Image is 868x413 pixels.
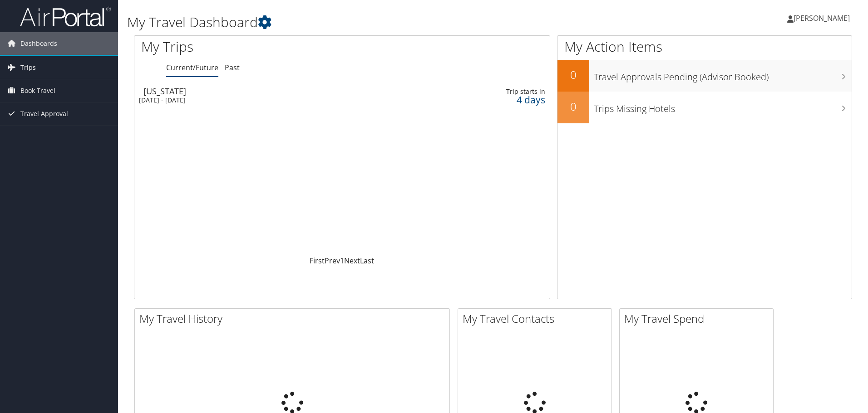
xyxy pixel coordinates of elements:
h2: 0 [557,99,589,114]
div: [US_STATE] [143,87,398,95]
a: Past [225,63,240,73]
span: [PERSON_NAME] [794,13,850,23]
h2: 0 [557,67,589,83]
h3: Trips Missing Hotels [594,98,852,115]
span: Book Travel [20,79,55,102]
a: First [310,256,325,266]
div: 4 days [451,96,545,104]
span: Dashboards [20,32,57,55]
h2: My Travel Spend [624,311,773,326]
h1: My Trips [141,37,370,56]
a: 0Trips Missing Hotels [557,92,852,123]
a: Next [344,256,360,266]
div: [DATE] - [DATE] [139,96,394,104]
a: 0Travel Approvals Pending (Advisor Booked) [557,60,852,92]
a: Last [360,256,374,266]
a: Current/Future [166,63,218,73]
img: airportal-logo.png [20,6,111,27]
a: 1 [340,256,344,266]
span: Travel Approval [20,102,68,125]
h3: Travel Approvals Pending (Advisor Booked) [594,66,852,83]
h1: My Action Items [557,37,852,56]
a: [PERSON_NAME] [787,5,859,32]
a: Prev [325,256,340,266]
h2: My Travel History [139,311,449,326]
h1: My Travel Dashboard [127,13,615,32]
span: Trips [20,56,36,79]
div: Trip starts in [451,87,545,96]
h2: My Travel Contacts [463,311,612,326]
